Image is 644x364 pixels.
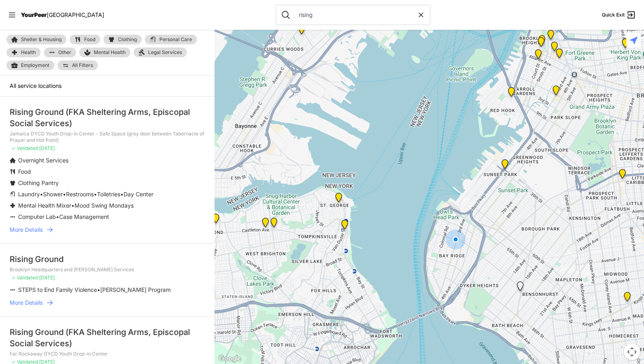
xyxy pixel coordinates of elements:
[18,202,71,209] span: Mental Health Mixer
[10,226,43,234] span: More Details
[21,12,104,17] a: YourPeer[GEOGRAPHIC_DATA]
[100,286,171,293] span: [PERSON_NAME] Program
[21,11,47,18] span: YourPeer
[18,179,59,186] span: Clothing Pantry
[10,82,62,89] span: All service locations
[94,191,97,198] span: •
[10,299,205,307] a: More Details
[72,63,93,68] span: All Filters
[10,351,205,357] p: Far Rockaway DYCD Youth Drop-in Center
[217,354,243,364] a: Open this area in Google Maps (opens a new window)
[294,11,417,19] input: Search
[70,35,100,44] a: Food
[71,202,74,209] span: •
[297,25,307,37] div: Mercy House, Jersey City
[79,48,130,57] a: Mental Health
[120,191,124,198] span: •
[10,254,205,265] div: Rising Ground
[537,35,547,48] div: Brooklyn
[59,213,109,220] span: Case Management
[40,191,43,198] span: •
[500,159,510,172] div: Center for Family Life in Sunset Park
[602,10,636,20] a: Quick Exit
[118,37,137,42] span: Clothing
[74,202,134,209] span: Mood Swing Mondays
[84,37,95,42] span: Food
[18,213,56,220] span: Computer Lab
[211,214,221,227] div: Staten Island
[217,354,243,364] img: Google
[58,50,71,55] span: Other
[533,49,543,62] div: Headquarters
[66,191,94,198] span: Restrooms
[103,35,142,44] a: Clothing
[21,37,62,42] span: Shelter & Housing
[18,286,97,293] span: STEPS to End Family Violence
[10,226,205,234] a: More Details
[97,191,120,198] span: Toiletries
[6,35,66,44] a: Shelter & Housing
[159,37,192,42] span: Personal Care
[620,38,630,51] div: Serendipity II
[97,286,100,293] span: •
[43,191,63,198] span: Shower
[446,229,466,250] div: You are here!
[18,191,40,198] span: Laundry
[18,157,68,164] span: Overnight Services
[39,275,55,281] span: [DATE]
[10,327,205,349] div: Rising Ground (FKA Sheltering Arms, Episcopal Social Services)
[6,48,41,57] a: Health
[63,191,66,198] span: •
[11,275,38,281] span: ✓ Validated
[10,299,43,307] span: More Details
[18,168,31,175] span: Food
[10,266,205,273] p: Brooklyn Headquarters and [PERSON_NAME] Services
[617,169,627,182] div: Job Development and Refugee Services
[269,218,279,231] div: West Brighton Clinic
[554,48,564,61] div: New Location
[44,48,76,57] a: Other
[340,220,350,233] div: Registration for P2G and AdultEd. Adult Education Classes are held here
[94,49,126,56] span: Mental Health
[47,11,104,18] span: [GEOGRAPHIC_DATA]
[58,60,98,70] a: All Filters
[124,191,153,198] span: Day Center
[549,42,559,54] div: Brooklyn Headquarters and Edwin Gould Services
[134,48,187,57] a: Legal Services
[145,35,197,44] a: Personal Care
[21,62,50,69] span: Employment
[6,60,54,70] a: Employment
[624,344,640,360] button: Map camera controls
[11,145,38,151] span: ✓ Validated
[39,145,55,151] span: [DATE]
[536,37,546,50] div: Robert Charles Golden Community Outreach Center
[56,213,59,220] span: •
[21,50,36,55] span: Health
[148,49,182,56] span: Legal Services
[10,106,205,129] div: Rising Ground (FKA Sheltering Arms, Episcopal Social Services)
[260,218,270,231] div: Richmond University Medical Center (RUMC) - Theurer Family Health Center
[602,12,625,18] span: Quick Exit
[546,30,556,43] div: Headquarters
[10,131,205,144] p: Jamaica DYCD Youth Drop-in Center - Safe Space (grey door between Tabernacle of Prayer and Hot Po...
